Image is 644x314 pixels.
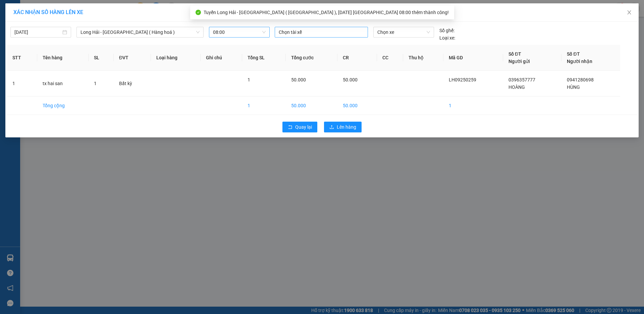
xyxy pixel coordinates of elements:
th: CC [377,45,403,71]
th: Mã GD [443,45,503,71]
span: Số ĐT [567,51,580,57]
span: Người nhận [567,59,592,64]
th: Loại hàng [151,45,201,71]
div: 68A DG SO 1 LH [6,31,53,47]
div: HOÀNG [6,14,53,22]
span: Gửi: [6,6,16,13]
td: 50.000 [286,97,337,115]
th: ĐVT [114,45,151,71]
td: 1 [443,97,503,115]
span: HÙNG [567,84,580,90]
span: 50.000 [343,77,358,82]
th: Tên hàng [37,45,89,71]
th: STT [7,45,37,71]
span: down [196,30,200,34]
span: Nhận: [57,6,73,13]
button: Close [620,3,639,22]
td: Bất kỳ [114,71,151,97]
span: Long Hải - Sài Gòn ( Hàng hoá ) [80,27,200,37]
span: 1 [248,77,250,82]
span: XÁC NHẬN SỐ HÀNG LÊN XE [13,9,83,15]
th: Tổng SL [242,45,285,71]
th: Tổng cước [286,45,337,71]
td: 50.000 [337,97,377,115]
span: Loại xe: [439,34,455,42]
span: 1 [94,81,97,86]
div: HÙNG [57,22,104,30]
span: check-circle [196,10,201,15]
div: 0941280698 [57,30,104,39]
span: 50.000 [291,77,306,82]
span: 08:00 [213,27,266,37]
span: HOÀNG [508,84,525,90]
span: Lên hàng [337,123,356,131]
th: Ghi chú [201,45,243,71]
td: 1 [7,71,37,97]
span: 0941280698 [567,77,594,82]
span: close [627,10,632,15]
td: 1 [242,97,285,115]
div: 93 NTB Q1 [57,6,104,22]
span: LH09250259 [449,77,476,82]
span: Chọn xe [377,27,430,37]
span: Quay lại [295,123,312,131]
span: rollback [288,125,292,130]
span: Số ĐT [508,51,521,57]
div: Long Hải [6,6,53,14]
button: rollbackQuay lại [282,122,317,132]
td: Tổng cộng [37,97,89,115]
input: 14/09/2025 [14,28,61,36]
span: Người gửi [508,59,530,64]
span: Tuyến Long Hải - [GEOGRAPHIC_DATA] ( [GEOGRAPHIC_DATA] ), [DATE] [GEOGRAPHIC_DATA] 08:00 thêm thà... [204,10,449,15]
th: Thu hộ [403,45,443,71]
th: SL [89,45,114,71]
span: 0396357777 [508,77,535,82]
span: upload [329,125,334,130]
span: Số ghế: [439,27,454,34]
td: tx hai san [37,71,89,97]
th: CR [337,45,377,71]
button: uploadLên hàng [324,122,362,132]
div: 0396357777 [6,22,53,31]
